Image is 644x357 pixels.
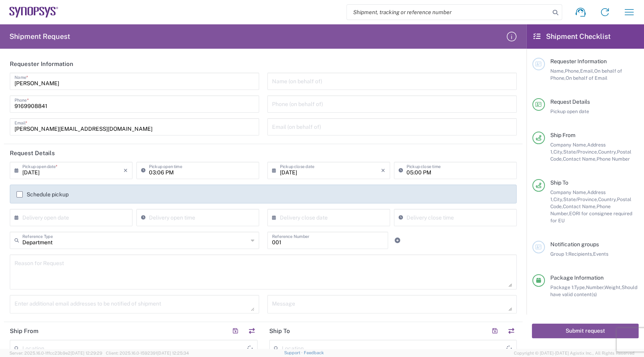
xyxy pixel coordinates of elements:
span: Copyright © [DATE]-[DATE] Agistix Inc., All Rights Reserved [514,350,635,357]
span: Country, [598,149,617,155]
span: City, [553,149,563,155]
span: City, [553,196,563,202]
a: Support [284,350,304,355]
h2: Shipment Request [9,32,70,41]
span: Requester Information [550,58,607,64]
span: Contact Name, [563,156,597,162]
a: Feedback [303,350,323,355]
button: Submit request [532,324,639,338]
span: Package Information [550,275,604,281]
span: Weight, [604,284,622,290]
span: Ship From [550,132,575,138]
span: State/Province, [563,149,598,155]
i: × [123,164,128,177]
span: [DATE] 12:29:29 [71,351,102,355]
span: Server: 2025.16.0-1ffcc23b9e2 [9,351,102,355]
span: Phone, [565,68,580,74]
span: Contact Name, [563,203,597,209]
span: Package 1: [550,284,574,290]
span: Email, [580,68,594,74]
span: Name, [550,68,565,74]
span: Pickup open date [550,108,589,114]
span: EORI for consignee required for EU [550,211,632,223]
h2: Requester Information [10,60,73,68]
span: Country, [598,196,617,202]
h2: Shipment Checklist [533,32,611,41]
span: Events [593,251,608,257]
span: [DATE] 12:25:34 [157,351,189,355]
label: Schedule pickup [16,191,69,198]
h2: Ship From [10,327,38,335]
i: × [381,164,385,177]
span: Company Name, [550,189,587,195]
span: Type, [574,284,586,290]
span: Company Name, [550,142,587,148]
h2: Ship To [269,327,290,335]
span: Number, [586,284,604,290]
a: Add Reference [392,235,403,246]
span: Phone Number [597,156,630,162]
h2: Request Details [10,149,55,157]
span: Client: 2025.16.0-1592391 [106,351,189,355]
span: Recipients, [568,251,593,257]
span: On behalf of Email [566,75,608,81]
span: State/Province, [563,196,598,202]
span: Request Details [550,99,590,105]
span: Group 1: [550,251,568,257]
span: Notification groups [550,241,599,247]
input: Shipment, tracking or reference number [347,5,550,20]
span: Ship To [550,179,568,186]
